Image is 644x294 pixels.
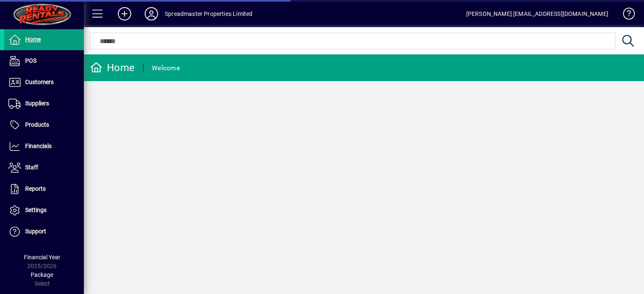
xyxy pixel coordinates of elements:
[4,93,84,114] a: Suppliers
[111,6,138,21] button: Add
[25,207,47,213] span: Settings
[25,164,38,171] span: Staff
[25,143,52,149] span: Financials
[617,2,634,29] a: Knowledge Base
[25,57,36,64] span: POS
[152,61,180,75] div: Welcome
[4,115,84,135] a: Products
[4,221,84,242] a: Support
[4,136,84,157] a: Financials
[25,36,41,43] span: Home
[165,7,252,20] div: Spreadmaster Properties Limited
[466,7,608,20] div: [PERSON_NAME] [EMAIL_ADDRESS][DOMAIN_NAME]
[25,100,49,107] span: Suppliers
[4,200,84,221] a: Settings
[90,61,135,74] div: Home
[25,228,46,235] span: Support
[4,179,84,199] a: Reports
[25,79,54,85] span: Customers
[25,121,49,128] span: Products
[24,254,60,261] span: Financial Year
[138,6,165,21] button: Profile
[4,72,84,93] a: Customers
[4,157,84,178] a: Staff
[25,185,46,192] span: Reports
[31,271,53,278] span: Package
[4,51,84,72] a: POS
